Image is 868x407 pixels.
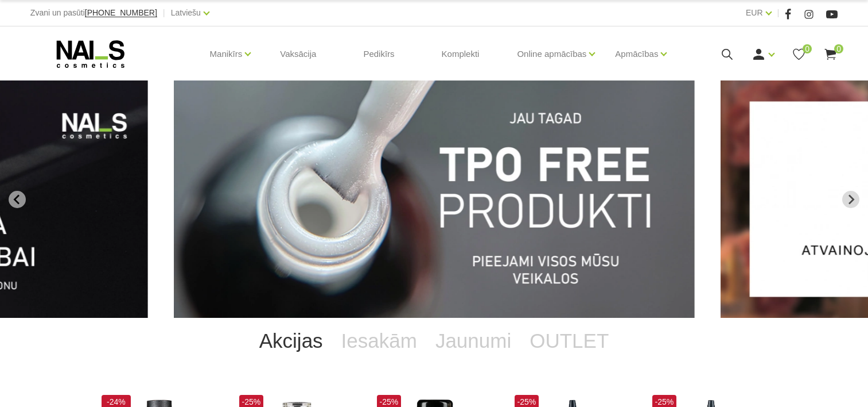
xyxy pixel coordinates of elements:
[842,191,859,208] button: Next slide
[520,318,618,364] a: OUTLET
[174,80,695,318] li: 1 of 14
[426,318,520,364] a: Jaunumi
[250,318,332,364] a: Akcijas
[271,26,325,82] a: Vaksācija
[210,31,243,77] a: Manikīrs
[85,9,157,17] a: [PHONE_NUMBER]
[834,44,843,53] span: 0
[792,47,806,62] a: 0
[746,6,763,20] a: EUR
[803,44,812,53] span: 0
[777,6,780,20] span: |
[615,31,658,77] a: Apmācības
[332,318,426,364] a: Iesakām
[30,6,157,20] div: Zvani un pasūti
[354,26,403,82] a: Pedikīrs
[433,26,489,82] a: Komplekti
[823,47,838,62] a: 0
[171,6,201,20] a: Latviešu
[517,31,586,77] a: Online apmācības
[9,191,26,208] button: Go to last slide
[163,6,165,20] span: |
